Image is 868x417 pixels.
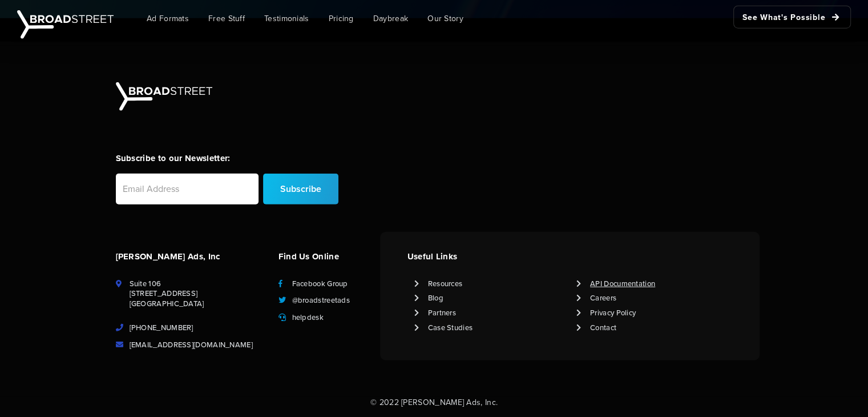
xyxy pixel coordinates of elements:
[292,312,324,323] a: helpdesk
[320,6,362,31] a: Pricing
[590,279,655,289] a: API Documentation
[329,13,354,25] span: Pricing
[116,82,212,111] img: Broadstreet | The Ad Manager for Small Publishers
[373,13,408,25] span: Daybreak
[116,279,265,310] li: Suite 106 [STREET_ADDRESS] [GEOGRAPHIC_DATA]
[419,6,472,31] a: Our Story
[130,323,193,333] a: [PHONE_NUMBER]
[733,6,851,29] a: See What's Possible
[116,174,259,205] input: Email Address
[428,279,463,289] a: Resources
[263,174,338,205] input: Subscribe
[116,250,265,263] h4: [PERSON_NAME] Ads, Inc
[116,152,338,165] h4: Subscribe to our Newsletter:
[292,295,350,306] a: @broadstreetads
[138,6,197,31] a: Ad Formats
[428,293,443,303] a: Blog
[590,308,636,318] a: Privacy Policy
[365,6,417,31] a: Daybreak
[200,6,253,31] a: Free Stuff
[428,323,473,333] a: Case Studies
[147,13,189,25] span: Ad Formats
[278,250,373,263] h4: Find Us Online
[256,6,318,31] a: Testimonials
[590,293,616,303] a: Careers
[292,279,348,289] a: Facebook Group
[427,13,463,25] span: Our Story
[130,340,253,350] a: [EMAIL_ADDRESS][DOMAIN_NAME]
[407,250,732,263] h4: Useful Links
[208,13,245,25] span: Free Stuff
[590,323,616,333] a: Contact
[264,13,309,25] span: Testimonials
[17,10,114,39] img: Broadstreet | The Ad Manager for Small Publishers
[428,308,456,318] a: Partners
